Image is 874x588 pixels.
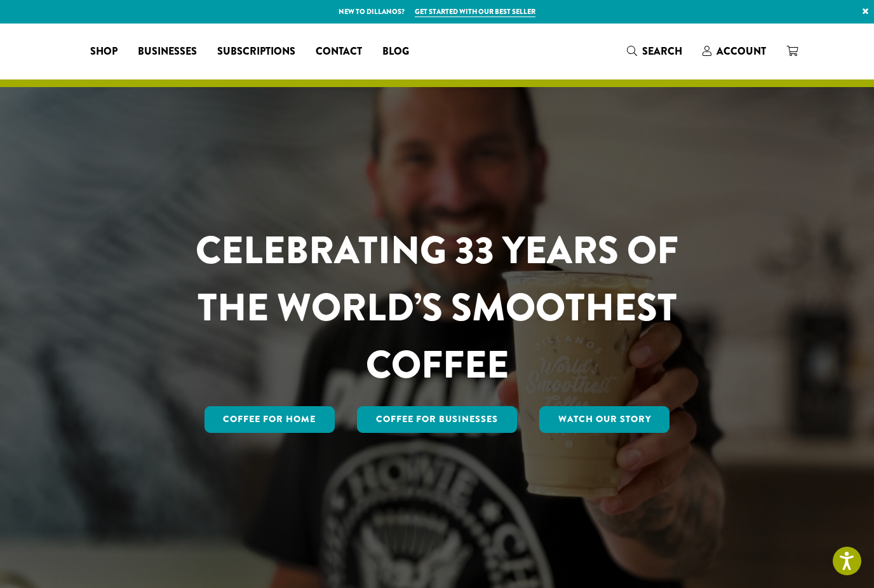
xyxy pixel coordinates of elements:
[382,44,409,60] span: Blog
[316,44,362,60] span: Contact
[716,44,766,58] span: Account
[642,44,682,58] span: Search
[539,406,670,433] a: Watch Our Story
[415,6,535,17] a: Get started with our best seller
[80,41,128,62] a: Shop
[217,44,295,60] span: Subscriptions
[617,41,692,62] a: Search
[158,222,716,393] h1: CELEBRATING 33 YEARS OF THE WORLD’S SMOOTHEST COFFEE
[357,406,517,433] a: Coffee For Businesses
[138,44,197,60] span: Businesses
[205,406,335,433] a: Coffee for Home
[90,44,118,60] span: Shop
